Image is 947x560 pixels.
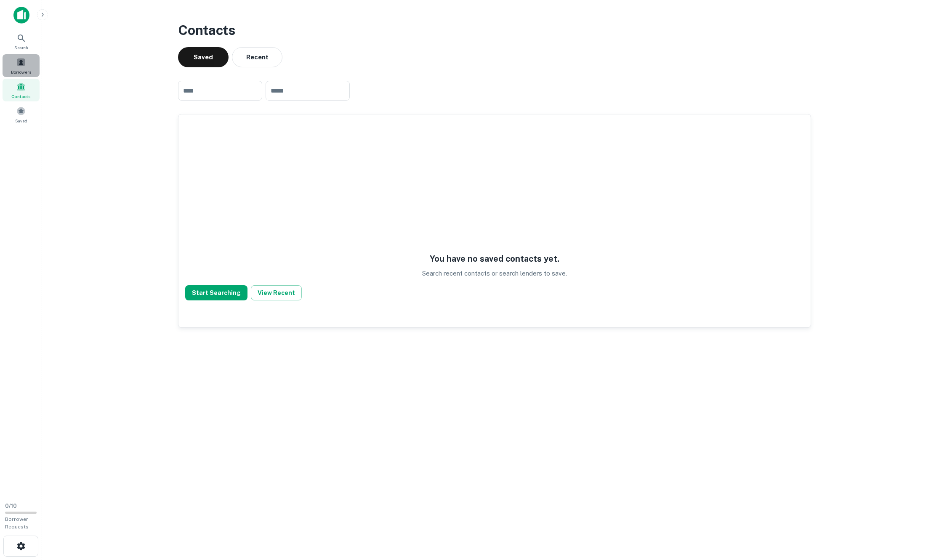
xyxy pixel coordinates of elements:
[5,516,29,530] span: Borrower Requests
[185,285,247,300] button: Start Searching
[3,54,40,77] a: Borrowers
[13,7,29,24] img: capitalize-icon.png
[422,268,567,279] p: Search recent contacts or search lenders to save.
[5,503,17,509] span: 0 / 10
[14,44,28,51] span: Search
[11,93,31,100] span: Contacts
[430,252,559,265] h5: You have no saved contacts yet.
[3,79,40,101] a: Contacts
[15,117,27,124] span: Saved
[11,69,31,75] span: Borrowers
[178,47,229,67] button: Saved
[3,30,40,53] a: Search
[178,20,811,40] h3: Contacts
[232,47,282,67] button: Recent
[251,285,302,300] button: View Recent
[905,493,947,533] iframe: Chat Widget
[3,103,40,126] a: Saved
